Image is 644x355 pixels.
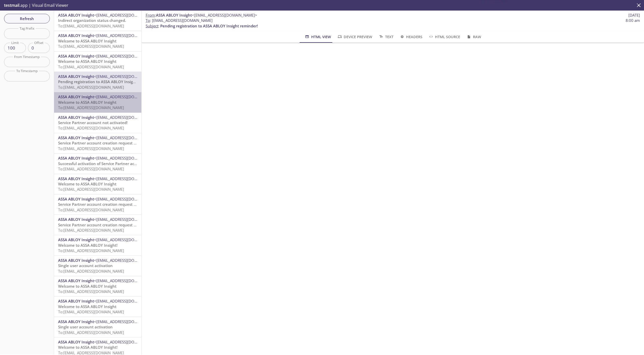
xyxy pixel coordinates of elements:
[58,339,94,344] span: ASSA ABLOY Insight
[58,79,156,84] span: Pending registration to ASSA ABLOY Insight reminder!
[54,113,141,133] div: ASSA ABLOY Insight<[EMAIL_ADDRESS][DOMAIN_NAME]>Service Partner account not activated!To:[EMAIL_A...
[94,217,159,222] span: <[EMAIL_ADDRESS][DOMAIN_NAME]>
[94,339,159,344] span: <[EMAIL_ADDRESS][DOMAIN_NAME]>
[94,176,159,181] span: <[EMAIL_ADDRESS][DOMAIN_NAME]>
[58,64,124,69] span: To: [EMAIL_ADDRESS][DOMAIN_NAME]
[628,13,640,18] span: [DATE]
[54,133,141,153] div: ASSA ABLOY Insight<[EMAIL_ADDRESS][DOMAIN_NAME]>Service Partner account creation request submitte...
[337,34,372,40] span: Device Preview
[4,3,19,8] span: testmail
[146,18,213,23] span: : [EMAIL_ADDRESS][DOMAIN_NAME]
[58,23,124,28] span: To: [EMAIL_ADDRESS][DOMAIN_NAME]
[58,319,94,324] span: ASSA ABLOY Insight
[54,215,141,235] div: ASSA ABLOY Insight<[EMAIL_ADDRESS][DOMAIN_NAME]>Service Partner account creation request submitte...
[94,135,159,140] span: <[EMAIL_ADDRESS][DOMAIN_NAME]>
[94,319,159,324] span: <[EMAIL_ADDRESS][DOMAIN_NAME]>
[94,33,159,38] span: <[EMAIL_ADDRESS][DOMAIN_NAME]>
[94,13,159,18] span: <[EMAIL_ADDRESS][DOMAIN_NAME]>
[58,166,124,171] span: To: [EMAIL_ADDRESS][DOMAIN_NAME]
[626,18,640,23] span: 8:00 am
[58,248,124,253] span: To: [EMAIL_ADDRESS][DOMAIN_NAME]
[94,278,159,283] span: <[EMAIL_ADDRESS][DOMAIN_NAME]>
[94,94,159,99] span: <[EMAIL_ADDRESS][DOMAIN_NAME]>
[156,13,192,18] span: ASSA ABLOY Insight
[58,237,94,242] span: ASSA ABLOY Insight
[58,284,116,289] span: Welcome to ASSA ABLOY Insight
[94,156,159,161] span: <[EMAIL_ADDRESS][DOMAIN_NAME]>
[58,330,124,335] span: To: [EMAIL_ADDRESS][DOMAIN_NAME]
[94,196,159,201] span: <[EMAIL_ADDRESS][DOMAIN_NAME]>
[54,317,141,337] div: ASSA ABLOY Insight<[EMAIL_ADDRESS][DOMAIN_NAME]>Single user account activationTo:[EMAIL_ADDRESS][...
[58,217,94,222] span: ASSA ABLOY Insight
[58,324,113,329] span: Single user account activation
[58,85,124,90] span: To: [EMAIL_ADDRESS][DOMAIN_NAME]
[58,298,94,303] span: ASSA ABLOY Insight
[54,72,141,92] div: ASSA ABLOY Insight<[EMAIL_ADDRESS][DOMAIN_NAME]>Pending registration to ASSA ABLOY Insight remind...
[94,258,159,263] span: <[EMAIL_ADDRESS][DOMAIN_NAME]>
[58,161,146,166] span: Successful activation of Service Partner account!
[146,13,257,18] span: :
[94,74,159,79] span: <[EMAIL_ADDRESS][DOMAIN_NAME]>
[58,207,124,212] span: To: [EMAIL_ADDRESS][DOMAIN_NAME]
[54,31,141,51] div: ASSA ABLOY Insight<[EMAIL_ADDRESS][DOMAIN_NAME]>Welcome to ASSA ABLOY InsightTo:[EMAIL_ADDRESS][D...
[94,298,159,303] span: <[EMAIL_ADDRESS][DOMAIN_NAME]>
[58,258,94,263] span: ASSA ABLOY Insight
[58,187,124,192] span: To: [EMAIL_ADDRESS][DOMAIN_NAME]
[8,15,46,22] span: Refresh
[146,18,150,23] span: To
[4,14,50,23] button: Refresh
[94,237,159,242] span: <[EMAIL_ADDRESS][DOMAIN_NAME]>
[54,174,141,194] div: ASSA ABLOY Insight<[EMAIL_ADDRESS][DOMAIN_NAME]>Welcome to ASSA ABLOY InsightTo:[EMAIL_ADDRESS][D...
[58,59,116,64] span: Welcome to ASSA ABLOY Insight
[54,194,141,215] div: ASSA ABLOY Insight<[EMAIL_ADDRESS][DOMAIN_NAME]>Service Partner account creation request submitte...
[146,23,158,28] span: Subject
[54,11,141,31] div: ASSA ABLOY Insight<[EMAIL_ADDRESS][DOMAIN_NAME]>Indirect organization status changed.To:[EMAIL_AD...
[58,105,124,110] span: To: [EMAIL_ADDRESS][DOMAIN_NAME]
[378,34,393,40] span: Text
[58,140,152,145] span: Service Partner account creation request submitted
[58,156,94,161] span: ASSA ABLOY Insight
[58,309,124,314] span: To: [EMAIL_ADDRESS][DOMAIN_NAME]
[58,202,152,207] span: Service Partner account creation request submitted
[58,243,117,248] span: Welcome to ASSA ABLOY Insight!
[58,196,94,201] span: ASSA ABLOY Insight
[58,181,116,186] span: Welcome to ASSA ABLOY Insight
[58,146,124,151] span: To: [EMAIL_ADDRESS][DOMAIN_NAME]
[58,125,124,130] span: To: [EMAIL_ADDRESS][DOMAIN_NAME]
[58,269,124,274] span: To: [EMAIL_ADDRESS][DOMAIN_NAME]
[58,33,94,38] span: ASSA ABLOY Insight
[58,100,116,105] span: Welcome to ASSA ABLOY Insight
[192,13,257,18] span: <[EMAIL_ADDRESS][DOMAIN_NAME]>
[54,52,141,72] div: ASSA ABLOY Insight<[EMAIL_ADDRESS][DOMAIN_NAME]>Welcome to ASSA ABLOY InsightTo:[EMAIL_ADDRESS][D...
[58,222,152,227] span: Service Partner account creation request submitted
[54,276,141,296] div: ASSA ABLOY Insight<[EMAIL_ADDRESS][DOMAIN_NAME]>Welcome to ASSA ABLOY InsightTo:[EMAIL_ADDRESS][D...
[160,23,258,28] span: Pending registration to ASSA ABLOY Insight reminder!
[54,154,141,174] div: ASSA ABLOY Insight<[EMAIL_ADDRESS][DOMAIN_NAME]>Successful activation of Service Partner account!...
[58,44,124,49] span: To: [EMAIL_ADDRESS][DOMAIN_NAME]
[58,115,94,120] span: ASSA ABLOY Insight
[54,296,141,317] div: ASSA ABLOY Insight<[EMAIL_ADDRESS][DOMAIN_NAME]>Welcome to ASSA ABLOY InsightTo:[EMAIL_ADDRESS][D...
[54,256,141,276] div: ASSA ABLOY Insight<[EMAIL_ADDRESS][DOMAIN_NAME]>Single user account activationTo:[EMAIL_ADDRESS][...
[399,34,422,40] span: Headers
[94,115,159,120] span: <[EMAIL_ADDRESS][DOMAIN_NAME]>
[428,34,460,40] span: HTML Source
[58,120,128,125] span: Service Partner account not activated!
[58,54,94,59] span: ASSA ABLOY Insight
[58,278,94,283] span: ASSA ABLOY Insight
[58,135,94,140] span: ASSA ABLOY Insight
[304,34,331,40] span: HTML View
[146,13,155,18] span: From
[94,54,159,59] span: <[EMAIL_ADDRESS][DOMAIN_NAME]>
[58,38,116,43] span: Welcome to ASSA ABLOY Insight
[58,18,126,23] span: Indirect organization status changed.
[146,18,640,29] p: :
[58,94,94,99] span: ASSA ABLOY Insight
[58,345,117,350] span: Welcome to ASSA ABLOY Insight!
[54,235,141,255] div: ASSA ABLOY Insight<[EMAIL_ADDRESS][DOMAIN_NAME]>Welcome to ASSA ABLOY Insight!To:[EMAIL_ADDRESS][...
[58,228,124,233] span: To: [EMAIL_ADDRESS][DOMAIN_NAME]
[58,176,94,181] span: ASSA ABLOY Insight
[58,263,113,268] span: Single user account activation
[54,92,141,112] div: ASSA ABLOY Insight<[EMAIL_ADDRESS][DOMAIN_NAME]>Welcome to ASSA ABLOY InsightTo:[EMAIL_ADDRESS][D...
[466,34,481,40] span: Raw
[58,289,124,294] span: To: [EMAIL_ADDRESS][DOMAIN_NAME]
